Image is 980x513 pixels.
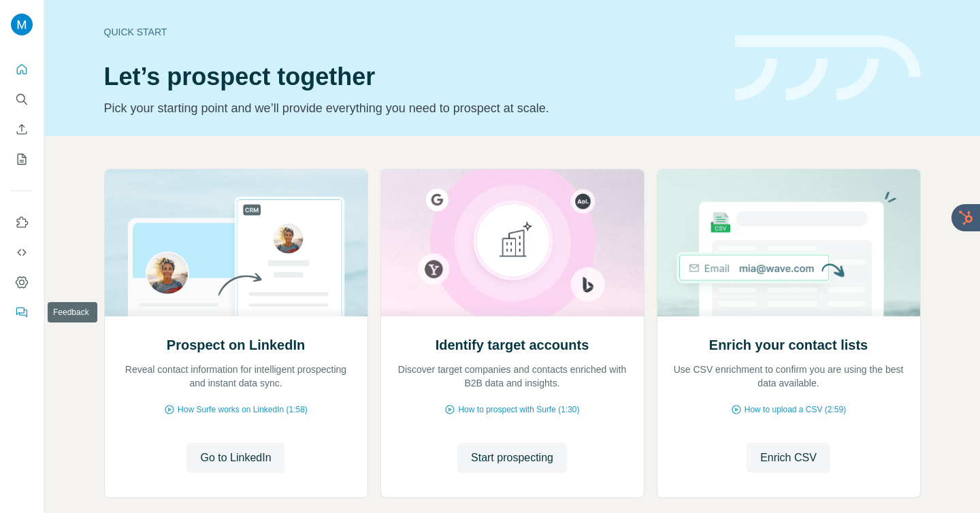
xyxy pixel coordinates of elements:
[709,335,868,354] h2: Enrich your contact lists
[104,63,719,90] h1: Let’s prospect together
[11,270,33,295] button: Dashboard
[457,443,567,473] button: Start prospecting
[458,403,579,416] span: How to prospect with Surfe (1:30)
[671,363,906,390] p: Use CSV enrichment to confirm you are using the best data available.
[747,443,830,473] button: Enrich CSV
[436,335,589,354] h2: Identify target accounts
[11,300,33,325] button: Feedback
[760,450,817,466] span: Enrich CSV
[200,450,271,466] span: Go to LinkedIn
[167,335,305,354] h2: Prospect on LinkedIn
[380,169,644,316] img: Identify target accounts
[11,240,33,265] button: Use Surfe API
[745,403,846,416] span: How to upload a CSV (2:59)
[735,35,921,101] img: banner
[104,99,719,118] p: Pick your starting point and we’ll provide everything you need to prospect at scale.
[178,403,308,416] span: How Surfe works on LinkedIn (1:58)
[471,450,553,466] span: Start prospecting
[186,443,284,473] button: Go to LinkedIn
[11,117,33,142] button: Enrich CSV
[11,87,33,112] button: Search
[11,147,33,171] button: My lists
[11,210,33,235] button: Use Surfe on LinkedIn
[11,14,33,35] img: Avatar
[11,57,33,82] button: Quick start
[104,169,368,316] img: Prospect on LinkedIn
[104,25,719,39] div: Quick start
[118,363,354,390] p: Reveal contact information for intelligent prospecting and instant data sync.
[395,363,630,390] p: Discover target companies and contacts enriched with B2B data and insights.
[657,169,921,316] img: Enrich your contact lists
